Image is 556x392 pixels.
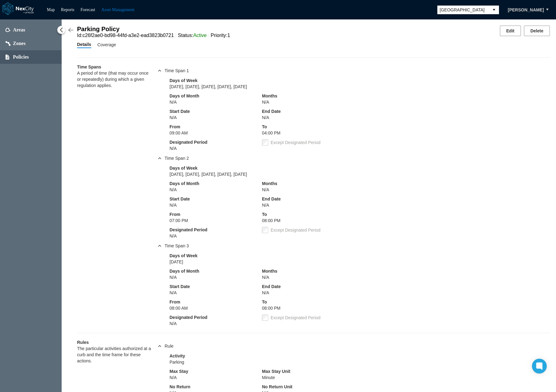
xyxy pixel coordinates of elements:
span: Policies [13,54,29,60]
span: [GEOGRAPHIC_DATA] [440,7,487,13]
div: Parking [170,359,354,365]
div: 08:00 PM [262,305,354,311]
div: N/A [262,202,354,208]
label: End Date [262,196,281,201]
label: No Return Unit [262,384,292,389]
label: Months [262,269,277,274]
span: Delete [530,28,543,34]
label: Days of Month [170,269,199,274]
label: Days of Week [170,253,198,258]
div: N/A [262,290,354,296]
div: N/A [170,274,262,280]
label: To [262,124,267,129]
div: Parking Policy [77,26,230,33]
label: End Date [262,109,281,114]
span: Time Span 1 [165,68,189,74]
span: Status : [178,33,211,38]
div: Minute [262,374,354,381]
div: Rules [77,339,151,345]
label: Designated Period [170,227,207,232]
div: Time Spans [77,64,151,70]
span: Active [193,33,207,38]
label: From [170,124,180,129]
label: Start Date [170,109,190,114]
label: Max Stay Unit [262,369,290,374]
div: N/A [170,99,262,105]
div: 04:00 PM [262,130,354,136]
a: Reports [61,7,75,12]
span: Edit [506,28,514,34]
label: From [170,299,180,304]
label: Days of Week [170,166,198,171]
label: End Date [262,284,281,289]
div: N/A [170,374,262,381]
label: Months [262,93,277,98]
label: Days of Month [170,181,199,186]
div: N/A [170,187,262,193]
div: 08:00 AM [170,305,262,311]
label: Designated Period [170,140,207,145]
button: select [489,6,499,14]
button: [PERSON_NAME] [501,5,550,15]
label: To [262,299,267,304]
div: 08:00 PM [262,217,354,224]
label: To [262,212,267,217]
label: Days of Week [170,78,198,83]
label: Days of Month [170,93,199,98]
span: Time Span 3 [165,243,189,249]
span: [PERSON_NAME] [508,7,544,13]
div: N/A [170,114,262,121]
label: From [170,212,180,217]
span: Zones [13,40,26,47]
label: Max Stay [170,369,188,374]
div: N/A [262,99,354,105]
div: A period of time (that may occur once or repeatedly) during which a given regulation applies. [77,70,151,89]
span: Coverage [97,41,116,48]
label: Start Date [170,196,190,201]
span: Time Span 2 [165,155,189,161]
button: Edit [500,26,521,36]
div: N/A [170,320,262,327]
img: zones.svg [6,41,10,46]
span: Id : c26f2ae0-bd98-44fd-a3e2-ead3823b0721 [77,33,178,38]
div: [DATE] [170,259,354,265]
label: Activity [170,353,185,358]
a: Forecast [80,7,95,12]
div: N/A [170,145,262,151]
div: [DATE], [DATE], [DATE], [DATE], [DATE] [170,84,354,90]
div: N/A [170,202,262,208]
div: [DATE], [DATE], [DATE], [DATE], [DATE] [170,171,354,177]
a: Map [47,7,55,12]
span: Rule [165,343,174,349]
div: 07:00 PM [170,217,262,224]
div: N/A [262,274,354,280]
label: Designated Period [170,315,207,320]
img: Back [68,27,74,33]
div: N/A [170,233,262,239]
span: Priority : 1 [211,33,230,38]
label: No Return [170,384,190,389]
span: Details [77,41,91,47]
div: N/A [170,290,262,296]
img: areas.svg [6,28,10,32]
div: N/A [262,114,354,121]
label: Months [262,181,277,186]
button: Delete [524,26,550,36]
div: 09:00 AM [170,130,262,136]
img: policies.svg [6,55,9,60]
div: The particular activities authorized at a curb and the time frame for these actions. [77,345,151,364]
span: Areas [13,27,25,33]
div: N/A [262,187,354,193]
label: Start Date [170,284,190,289]
a: Asset Management [101,7,135,12]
